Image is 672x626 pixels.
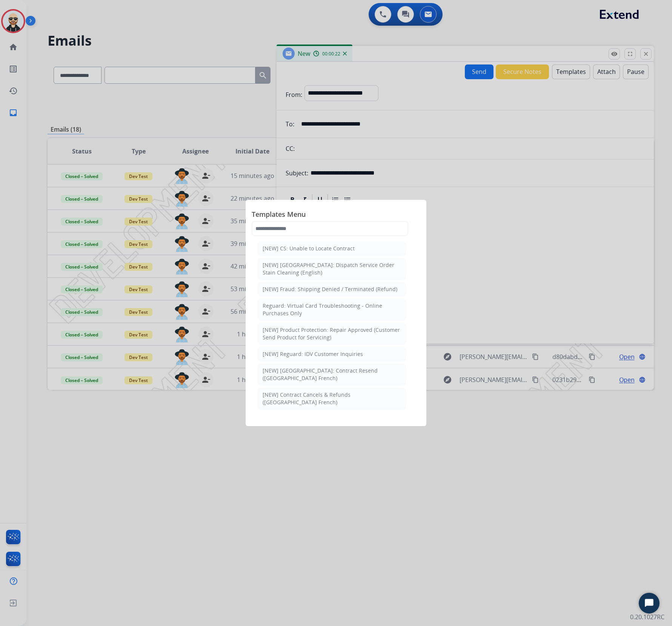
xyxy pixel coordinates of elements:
div: [NEW] Product Protection: Repair Approved (Customer Send Product for Servicing) [263,326,401,341]
button: Start Chat [639,593,660,614]
div: [NEW] [GEOGRAPHIC_DATA]: Contract Resend ([GEOGRAPHIC_DATA] French) [263,367,401,382]
div: [NEW] CS: Unable to Locate Contract [263,245,355,252]
div: [NEW] Fraud: Shipping Denied / Terminated (Refund) [263,285,397,293]
div: [NEW] Reguard: IDV Customer Inquiries [263,350,363,358]
span: Templates Menu [252,209,420,221]
svg: Open Chat [644,598,655,609]
div: Reguard: Virtual Card Troubleshooting - Online Purchases Only [263,302,401,317]
div: [NEW] [GEOGRAPHIC_DATA]: Dispatch Service Order Stain Cleaning (English) [263,261,401,276]
div: [NEW] Contract Cancels & Refunds ([GEOGRAPHIC_DATA] French) [263,391,401,406]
